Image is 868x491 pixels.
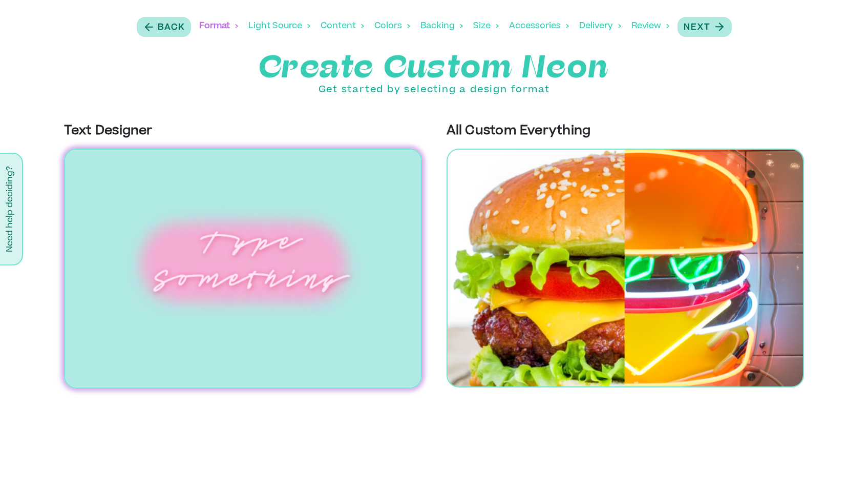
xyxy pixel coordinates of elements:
div: Format [199,10,238,42]
div: Colors [374,10,410,42]
p: Next [684,22,710,34]
img: Text Designer [64,149,422,388]
p: All Custom Everything [447,122,805,140]
div: Content [321,10,364,42]
div: Size [473,10,499,42]
p: Text Designer [64,122,422,140]
div: Light Source [248,10,310,42]
div: Accessories [509,10,569,42]
button: Next [678,17,732,37]
div: Backing [420,10,463,42]
div: Delivery [579,10,621,42]
button: Back [137,17,191,37]
div: Review [631,10,669,42]
p: Back [158,22,185,34]
img: All Custom Everything [447,149,805,387]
